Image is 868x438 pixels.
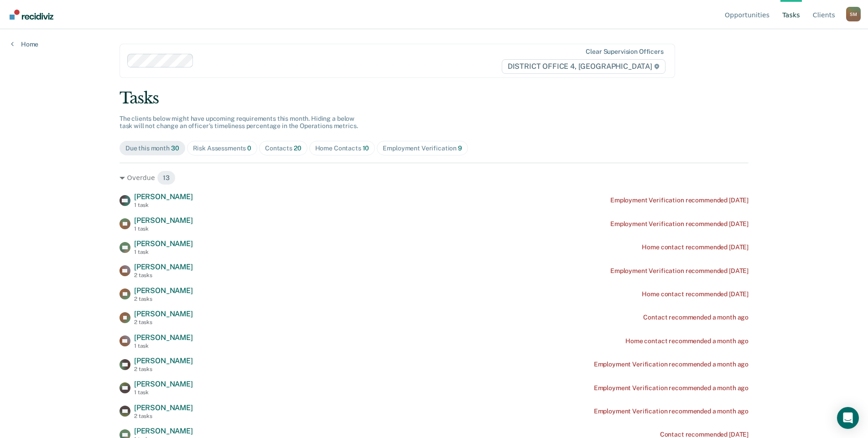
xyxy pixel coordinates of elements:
span: [PERSON_NAME] [134,333,193,342]
div: S M [846,7,861,21]
div: Home contact recommended [DATE] [642,290,748,298]
div: Contacts [265,144,301,152]
div: Home Contacts [315,144,369,152]
div: Employment Verification [383,144,462,152]
div: Employment Verification recommended [DATE] [610,196,748,204]
span: [PERSON_NAME] [134,356,193,365]
div: Tasks [120,89,748,108]
div: 2 tasks [134,366,193,372]
div: Contact recommended a month ago [643,314,748,321]
div: Employment Verification recommended [DATE] [610,267,748,275]
span: [PERSON_NAME] [134,309,193,318]
span: [PERSON_NAME] [134,216,193,225]
div: 1 task [134,249,193,255]
div: Due this month [125,144,179,152]
div: 1 task [134,389,193,396]
span: DISTRICT OFFICE 4, [GEOGRAPHIC_DATA] [502,59,665,74]
div: Home contact recommended a month ago [625,337,748,345]
span: [PERSON_NAME] [134,380,193,388]
div: 1 task [134,202,193,208]
div: 1 task [134,343,193,349]
div: 1 task [134,226,193,232]
div: Employment Verification recommended [DATE] [610,220,748,228]
img: Recidiviz [10,10,53,20]
span: The clients below might have upcoming requirements this month. Hiding a below task will not chang... [120,115,358,130]
span: 0 [247,144,251,152]
div: Risk Assessments [193,144,252,152]
span: [PERSON_NAME] [134,286,193,295]
div: Employment Verification recommended a month ago [594,384,748,392]
div: Open Intercom Messenger [837,407,859,429]
button: Profile dropdown button [846,7,861,21]
span: [PERSON_NAME] [134,263,193,271]
span: 20 [294,144,301,152]
div: 2 tasks [134,296,193,302]
span: [PERSON_NAME] [134,239,193,248]
div: 2 tasks [134,272,193,278]
div: Employment Verification recommended a month ago [594,407,748,415]
div: Home contact recommended [DATE] [642,243,748,251]
div: 2 tasks [134,319,193,325]
div: 2 tasks [134,413,193,419]
span: 9 [458,144,462,152]
div: Employment Verification recommended a month ago [594,361,748,368]
span: [PERSON_NAME] [134,403,193,412]
div: Clear supervision officers [586,48,663,56]
div: Overdue 13 [120,170,748,185]
span: [PERSON_NAME] [134,192,193,201]
span: 30 [171,144,179,152]
a: Home [11,40,38,48]
span: 13 [157,170,176,185]
span: 10 [363,144,369,152]
span: [PERSON_NAME] [134,427,193,435]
